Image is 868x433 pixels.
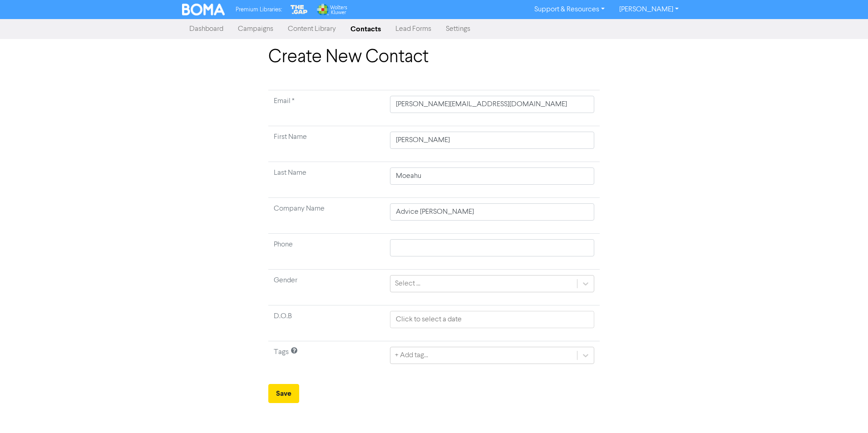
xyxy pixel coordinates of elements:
[823,389,868,433] iframe: Chat Widget
[268,162,385,198] td: Last Name
[343,20,388,38] a: Contacts
[268,126,385,162] td: First Name
[281,20,343,38] a: Content Library
[390,311,594,328] input: Click to select a date
[268,270,385,305] td: Gender
[268,46,600,68] h1: Create New Contact
[236,7,282,13] span: Premium Libraries:
[268,305,385,341] td: D.O.B
[268,90,385,126] td: Required
[268,384,299,403] button: Save
[268,341,385,377] td: Tags
[268,234,385,270] td: Phone
[395,278,420,289] div: Select ...
[527,2,612,17] a: Support & Resources
[231,20,281,38] a: Campaigns
[182,4,225,15] img: BOMA Logo
[388,20,439,38] a: Lead Forms
[612,2,686,17] a: [PERSON_NAME]
[316,4,347,15] img: Wolters Kluwer
[395,350,428,361] div: + Add tag...
[289,4,309,15] img: The Gap
[182,20,231,38] a: Dashboard
[439,20,478,38] a: Settings
[268,198,385,234] td: Company Name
